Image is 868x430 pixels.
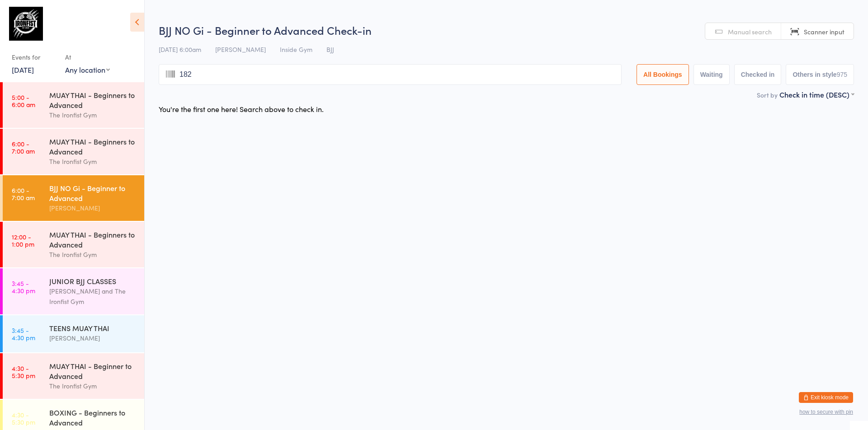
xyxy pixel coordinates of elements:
div: BOXING - Beginners to Advanced [49,407,137,427]
div: At [65,50,110,65]
div: The Ironfist Gym [49,381,137,391]
time: 6:00 - 7:00 am [12,187,35,201]
time: 6:00 - 7:00 am [12,140,35,154]
div: You're the first one here! Search above to check in. [159,104,324,114]
div: 975 [837,71,847,78]
div: MUAY THAI - Beginner to Advanced [49,361,137,381]
button: Waiting [693,64,730,85]
div: [PERSON_NAME] and The Ironfist Gym [49,286,137,307]
button: Exit kiosk mode [799,392,853,403]
a: 3:45 -4:30 pmTEENS MUAY THAI[PERSON_NAME] [3,315,144,352]
span: BJJ [326,45,334,54]
a: 3:45 -4:30 pmJUNIOR BJJ CLASSES[PERSON_NAME] and The Ironfist Gym [3,268,144,314]
time: 3:45 - 4:30 pm [12,280,35,294]
span: Manual search [728,27,772,36]
h2: BJJ NO Gi - Beginner to Advanced Check-in [159,23,854,37]
div: BJJ NO Gi - Beginner to Advanced [49,183,137,203]
img: The Ironfist Gym [9,7,43,41]
time: 3:45 - 4:30 pm [12,327,35,341]
div: Events for [12,50,56,65]
div: TEENS MUAY THAI [49,323,137,333]
a: 12:00 -1:00 pmMUAY THAI - Beginners to AdvancedThe Ironfist Gym [3,222,144,267]
a: 6:00 -7:00 amBJJ NO Gi - Beginner to Advanced[PERSON_NAME] [3,175,144,221]
div: Check in time (DESC) [779,89,854,99]
div: MUAY THAI - Beginners to Advanced [49,90,137,110]
div: MUAY THAI - Beginners to Advanced [49,229,137,249]
div: The Ironfist Gym [49,156,137,167]
input: Search [159,64,622,85]
label: Sort by [757,90,778,99]
button: Checked in [734,64,782,85]
time: 5:00 - 6:00 am [12,93,35,108]
div: The Ironfist Gym [49,249,137,260]
span: [DATE] 6:00am [159,45,201,54]
time: 4:30 - 5:30 pm [12,365,35,379]
time: 12:00 - 1:00 pm [12,233,34,248]
div: The Ironfist Gym [49,110,137,120]
a: 6:00 -7:00 amMUAY THAI - Beginners to AdvancedThe Ironfist Gym [3,129,144,174]
div: Any location [65,65,110,75]
span: [PERSON_NAME] [215,45,266,54]
time: 4:30 - 5:30 pm [12,411,35,425]
div: MUAY THAI - Beginners to Advanced [49,136,137,156]
a: [DATE] [12,65,34,75]
span: Inside Gym [280,45,312,54]
a: 5:00 -6:00 amMUAY THAI - Beginners to AdvancedThe Ironfist Gym [3,82,144,128]
button: how to secure with pin [799,409,853,415]
span: Scanner input [804,27,844,36]
button: Others in style975 [786,64,854,85]
div: [PERSON_NAME] [49,333,137,343]
div: JUNIOR BJJ CLASSES [49,276,137,286]
a: 4:30 -5:30 pmMUAY THAI - Beginner to AdvancedThe Ironfist Gym [3,353,144,399]
button: All Bookings [637,64,689,85]
div: [PERSON_NAME] [49,203,137,213]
